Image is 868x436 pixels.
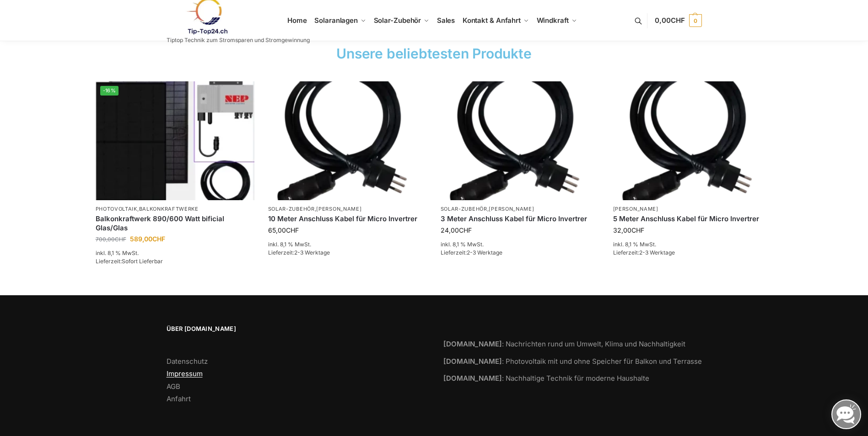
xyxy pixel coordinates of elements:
[467,249,502,256] span: 2-3 Werktage
[441,206,599,213] p: ,
[167,357,208,366] a: Datenschutz
[613,81,772,200] img: Home 16
[96,206,137,212] a: Photovoltaik
[613,249,675,256] span: Lieferzeit:
[613,206,658,212] a: [PERSON_NAME]
[96,258,163,265] span: Lieferzeit:
[268,81,427,200] a: Anschlusskabel-3meter
[139,206,199,212] a: Balkonkraftwerke
[167,382,180,391] a: AGB
[314,16,358,25] span: Solaranlagen
[443,374,649,383] a: [DOMAIN_NAME]: Nachhaltige Technik für moderne Haushalte
[115,236,126,243] span: CHF
[639,249,675,256] span: 2-3 Werktage
[167,37,310,43] p: Tiptop Technik zum Stromsparen und Stromgewinnung
[96,81,254,200] a: -16%Bificiales Hochleistungsmodul
[459,226,472,234] span: CHF
[489,206,534,212] a: [PERSON_NAME]
[443,357,502,366] strong: [DOMAIN_NAME]
[167,324,425,334] span: Über [DOMAIN_NAME]
[316,206,361,212] a: [PERSON_NAME]
[631,226,644,234] span: CHF
[130,235,165,243] bdi: 589,00
[96,236,126,243] bdi: 700,00
[689,14,702,27] span: 0
[441,206,487,212] a: Solar-Zubehör
[655,7,701,34] a: 0,00CHF 0
[96,249,254,257] p: inkl. 8,1 % MwSt.
[167,369,203,378] a: Impressum
[437,16,455,25] span: Sales
[655,16,685,25] span: 0,00
[463,16,521,25] span: Kontakt & Anfahrt
[443,357,702,366] a: [DOMAIN_NAME]: Photovoltaik mit und ohne Speicher für Balkon und Terrasse
[613,214,772,223] a: 5 Meter Anschluss Kabel für Micro Invertrer
[374,16,421,25] span: Solar-Zubehör
[96,206,254,213] p: ,
[167,394,191,403] a: Anfahrt
[441,214,599,223] a: 3 Meter Anschluss Kabel für Micro Invertrer
[268,214,427,223] a: 10 Meter Anschluss Kabel für Micro Invertrer
[268,81,427,200] img: Home 16
[441,240,599,249] p: inkl. 8,1 % MwSt.
[441,81,599,200] img: Home 16
[294,249,330,256] span: 2-3 Werktage
[286,226,299,234] span: CHF
[96,81,254,200] img: Home 10
[441,81,599,200] a: Anschlusskabel-3meter
[443,340,502,348] strong: [DOMAIN_NAME]
[268,206,427,213] p: ,
[613,240,772,249] p: inkl. 8,1 % MwSt.
[152,235,165,243] span: CHF
[613,81,772,200] a: Anschlusskabel-3meter
[96,214,254,232] a: Balkonkraftwerk 890/600 Watt bificial Glas/Glas
[96,44,773,63] h2: Unsere beliebtesten Produkte
[441,226,472,234] bdi: 24,00
[613,226,644,234] bdi: 32,00
[443,340,685,348] a: [DOMAIN_NAME]: Nachrichten rund um Umwelt, Klima und Nachhaltigkeit
[268,249,330,256] span: Lieferzeit:
[441,249,502,256] span: Lieferzeit:
[268,240,427,249] p: inkl. 8,1 % MwSt.
[268,206,315,212] a: Solar-Zubehör
[537,16,569,25] span: Windkraft
[443,374,502,383] strong: [DOMAIN_NAME]
[671,16,685,25] span: CHF
[122,258,163,265] span: Sofort Lieferbar
[268,226,299,234] bdi: 65,00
